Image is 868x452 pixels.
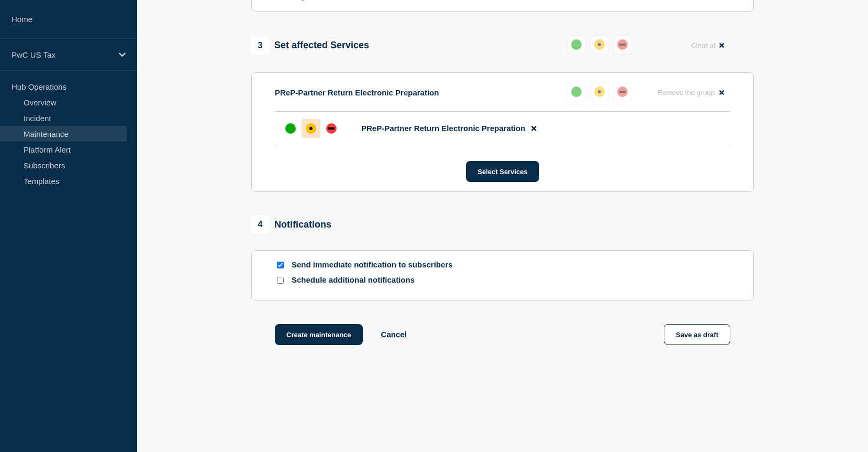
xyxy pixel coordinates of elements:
button: affected [590,35,609,54]
button: Select Services [466,161,539,182]
div: affected [594,39,605,50]
button: down [613,82,632,101]
p: Send immediate notification to subscribers [292,260,459,270]
input: Schedule additional notifications [277,277,284,284]
div: up [285,123,296,134]
div: down [326,123,337,134]
p: PReP-Partner Return Electronic Preparation [275,88,439,97]
button: Clear all [685,35,730,56]
div: up [571,87,582,97]
div: down [617,39,628,50]
button: Create maintenance [275,324,363,345]
div: Set affected Services [251,37,369,55]
button: Save as draft [664,324,730,345]
div: Notifications [251,216,331,233]
span: PReP-Partner Return Electronic Preparation [361,124,525,133]
input: Send immediate notification to subscribers [277,262,284,268]
button: Remove the group [651,82,730,103]
p: PwC US Tax [12,50,112,59]
span: Remove the group [657,89,715,96]
button: affected [590,82,609,101]
div: affected [594,87,605,97]
span: 3 [251,37,269,55]
span: 4 [251,216,269,233]
button: Cancel [381,330,407,339]
div: down [617,87,628,97]
button: up [567,35,586,54]
button: down [613,35,632,54]
div: up [571,39,582,50]
p: Schedule additional notifications [292,275,459,285]
div: affected [306,123,316,134]
button: up [567,82,586,101]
